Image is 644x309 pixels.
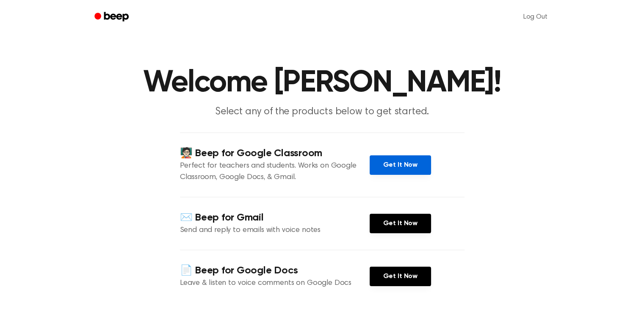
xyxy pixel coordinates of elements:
[105,68,539,98] h1: Welcome [PERSON_NAME]!
[180,264,370,278] h4: 📄 Beep for Google Docs
[180,278,370,289] p: Leave & listen to voice comments on Google Docs
[370,155,431,175] a: Get It Now
[180,146,370,160] h4: 🧑🏻‍🏫 Beep for Google Classroom
[180,160,370,183] p: Perfect for teachers and students. Works on Google Classroom, Google Docs, & Gmail.
[180,225,370,236] p: Send and reply to emails with voice notes
[515,7,556,27] a: Log Out
[160,105,485,119] p: Select any of the products below to get started.
[370,267,431,286] a: Get It Now
[88,9,136,25] a: Beep
[370,214,431,233] a: Get It Now
[180,211,370,225] h4: ✉️ Beep for Gmail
